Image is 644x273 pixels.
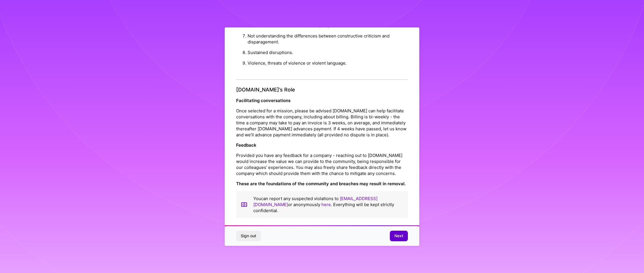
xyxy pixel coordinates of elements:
[236,152,408,176] p: Provided you have any feedback for a company - reaching out to [DOMAIN_NAME] would increase the v...
[236,98,291,103] strong: Facilitating conversations
[236,231,261,241] button: Sign out
[394,233,403,239] span: Next
[236,87,408,93] h4: [DOMAIN_NAME]’s Role
[236,181,406,186] strong: These are the foundations of the community and breaches may result in removal.
[248,47,408,58] li: Sustained disruptions.
[248,31,408,47] li: Not understanding the differences between constructive criticism and disparagement.
[236,108,408,138] p: Once selected for a mission, please be advised [DOMAIN_NAME] can help facilitate conversations wi...
[241,196,248,214] img: book icon
[241,233,256,239] span: Sign out
[390,231,408,241] button: Next
[253,196,378,207] a: [EMAIL_ADDRESS][DOMAIN_NAME]
[321,202,331,207] a: here
[253,196,403,214] p: You can report any suspected violations to or anonymously . Everything will be kept strictly conf...
[248,58,408,68] li: Violence, threats of violence or violent language.
[236,142,256,148] strong: Feedback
